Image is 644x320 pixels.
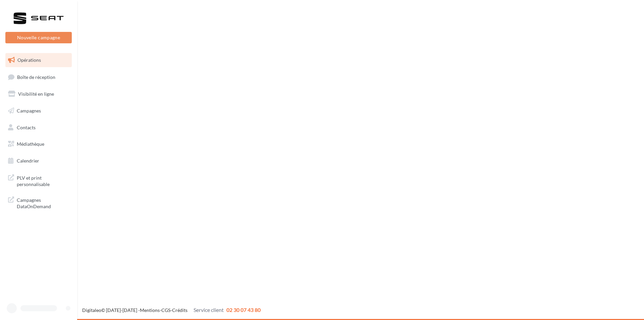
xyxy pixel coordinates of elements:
[172,307,187,313] a: Crédits
[17,57,41,63] span: Opérations
[17,124,36,130] span: Contacts
[4,137,73,151] a: Médiathèque
[4,104,73,118] a: Campagnes
[17,195,69,210] span: Campagnes DataOnDemand
[82,307,261,313] span: © [DATE]-[DATE] - - -
[17,74,55,80] span: Boîte de réception
[226,307,261,313] span: 02 30 07 43 80
[17,108,41,113] span: Campagnes
[4,70,73,84] a: Boîte de réception
[17,158,39,164] span: Calendrier
[5,32,72,43] button: Nouvelle campagne
[17,173,69,188] span: PLV et print personnalisable
[140,307,160,313] a: Mentions
[161,307,170,313] a: CGS
[4,87,73,101] a: Visibilité en ligne
[18,91,54,97] span: Visibilité en ligne
[4,121,73,135] a: Contacts
[17,141,44,147] span: Médiathèque
[4,171,73,190] a: PLV et print personnalisable
[4,154,73,168] a: Calendrier
[82,307,101,313] a: Digitaleo
[4,53,73,67] a: Opérations
[4,193,73,213] a: Campagnes DataOnDemand
[194,307,224,313] span: Service client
